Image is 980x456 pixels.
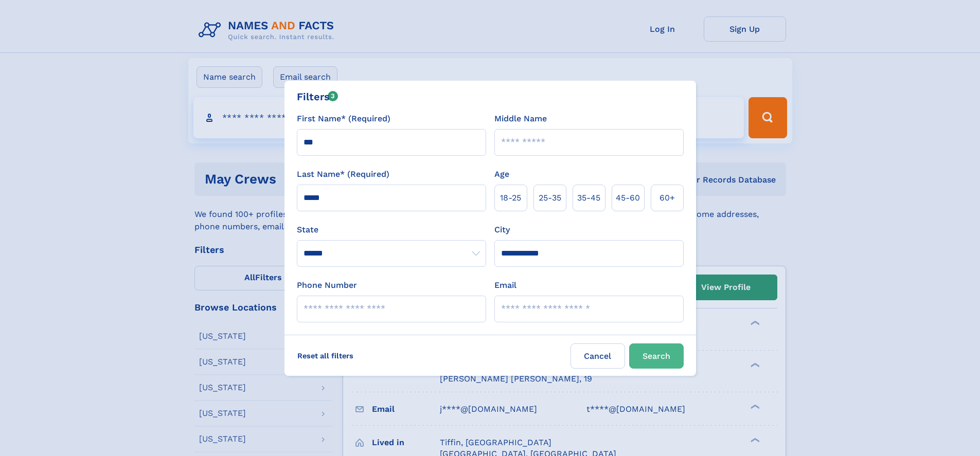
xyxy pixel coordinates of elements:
label: Cancel [571,343,625,369]
label: Phone Number [297,279,357,291]
label: Age [494,168,509,180]
label: Last Name* (Required) [297,168,389,180]
span: 18‑25 [500,192,521,204]
span: 45‑60 [616,192,640,204]
button: Search [629,343,684,369]
label: Reset all filters [291,343,360,368]
span: 60+ [660,192,675,204]
label: City [494,224,510,236]
label: State [297,224,486,236]
span: 25‑35 [539,192,561,204]
label: First Name* (Required) [297,113,390,125]
div: Filters [297,89,338,104]
label: Middle Name [494,113,547,125]
label: Email [494,279,516,291]
span: 35‑45 [577,192,600,204]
